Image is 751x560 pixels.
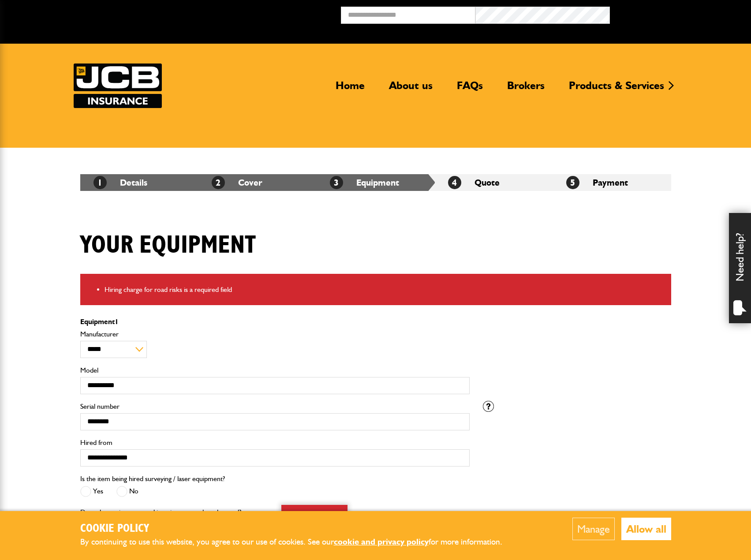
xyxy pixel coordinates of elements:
span: 3 [330,176,343,189]
label: Is the item being hired surveying / laser equipment? [80,475,225,482]
label: Yes [80,486,103,497]
button: Allow all [621,518,671,540]
div: Hiring charge for road risks is a required field [281,505,347,552]
a: FAQs [450,79,489,99]
div: Need help? [729,213,751,323]
li: Equipment [317,174,435,191]
li: Quote [435,174,553,191]
a: Products & Services [562,79,671,99]
a: Brokers [501,79,551,99]
p: Equipment [80,318,470,325]
label: No [116,486,138,497]
button: Broker Login [610,7,744,20]
a: JCB Insurance Services [74,63,162,108]
a: About us [382,79,439,99]
button: Manage [572,518,615,540]
label: Serial number [80,403,470,410]
h2: Cookie Policy [80,522,517,536]
span: 1 [115,317,119,326]
span: 4 [448,176,461,189]
label: Manufacturer [80,331,470,338]
a: Home [329,79,371,99]
a: 2Cover [212,177,262,188]
p: By continuing to use this website, you agree to our use of cookies. See our for more information. [80,535,517,549]
span: 2 [212,176,225,189]
span: 5 [566,176,579,189]
label: Model [80,367,470,374]
li: Hiring charge for road risks is a required field [105,284,665,295]
span: 1 [93,176,107,189]
li: Payment [553,174,671,191]
img: JCB Insurance Services logo [74,63,162,108]
h1: Your equipment [80,231,256,260]
label: Does the equipment need insuring to travel on the road? [80,509,241,516]
label: Hired from [80,439,470,446]
a: 1Details [93,177,147,188]
a: cookie and privacy policy [334,537,429,547]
